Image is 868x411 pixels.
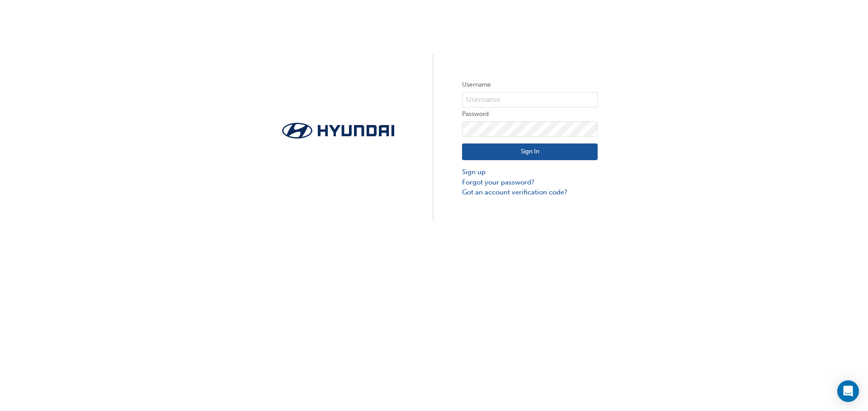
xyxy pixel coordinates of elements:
[462,187,598,198] a: Got an account verification code?
[462,143,598,161] button: Sign In
[462,92,598,107] input: Username
[837,380,859,402] div: Open Intercom Messenger
[462,167,598,177] a: Sign up
[462,79,598,90] label: Username
[462,109,598,120] label: Password
[270,120,406,141] img: Trak
[462,177,598,188] a: Forgot your password?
